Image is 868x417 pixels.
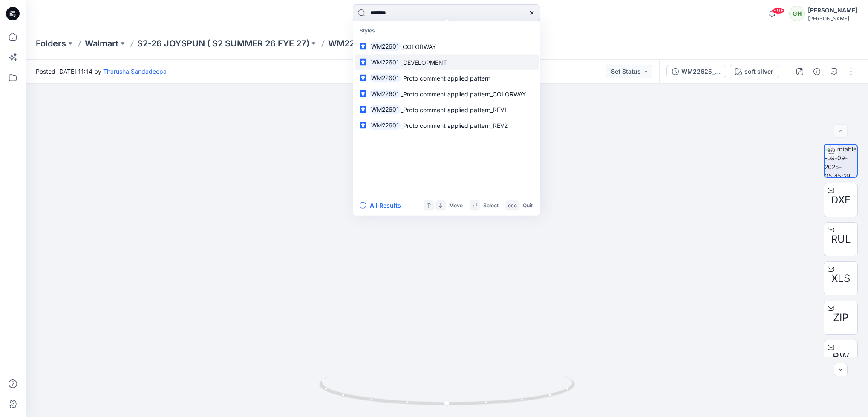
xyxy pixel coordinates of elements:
[483,201,499,210] p: Select
[523,201,533,210] p: Quit
[744,67,773,76] div: soft silver
[370,57,401,67] mark: WM22601
[730,65,779,78] button: soft silver
[355,38,539,54] a: WM22601_COLORWAY
[401,74,490,81] span: _Proto comment applied pattern
[831,271,850,286] span: XLS
[370,120,401,130] mark: WM22601
[370,41,401,51] mark: WM22601
[85,38,118,49] a: Walmart
[137,38,309,49] a: S2-26 JOYSPUN ( S2 SUMMER 26 FYE 27)
[401,43,436,50] span: _COLORWAY
[808,5,857,15] div: [PERSON_NAME]
[810,65,824,78] button: Details
[831,192,851,208] span: DXF
[833,310,848,325] span: ZIP
[772,7,784,14] span: 99+
[36,67,167,76] span: Posted [DATE] 11:14 by
[666,65,726,78] button: WM22625_DEVELOPMENT
[355,23,539,39] p: Styles
[789,6,805,21] div: GH
[103,68,167,75] a: Tharusha Sandadeepa
[355,70,539,86] a: WM22601_Proto comment applied pattern
[370,89,401,98] mark: WM22601
[401,58,447,66] span: _DEVELOPMENT
[355,117,539,133] a: WM22601_Proto comment applied pattern_REV2
[401,90,526,97] span: _Proto comment applied pattern_COLORWAY
[449,201,463,210] p: Move
[355,101,539,117] a: WM22601_Proto comment applied pattern_REV1
[508,201,517,210] p: esc
[808,15,857,22] div: [PERSON_NAME]
[681,67,721,76] div: WM22625_DEVELOPMENT
[833,349,849,365] span: BW
[401,122,508,129] span: _Proto comment applied pattern_REV2
[360,200,407,211] button: All Results
[370,104,401,114] mark: WM22601
[328,38,438,49] p: WM22625_DEVELOPMENT
[355,54,539,70] a: WM22601_DEVELOPMENT
[36,38,66,49] a: Folders
[370,73,401,83] mark: WM22601
[825,145,857,177] img: turntable-09-09-2025-05:45:28
[831,232,851,247] span: RUL
[355,86,539,101] a: WM22601_Proto comment applied pattern_COLORWAY
[401,106,507,113] span: _Proto comment applied pattern_REV1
